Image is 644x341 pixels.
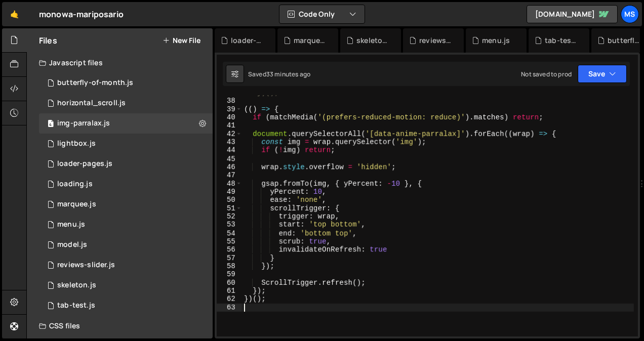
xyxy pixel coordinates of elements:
div: reviews-slider.js [57,261,115,270]
div: monowa-mariposario [39,8,124,20]
div: 60 [217,279,242,287]
div: 62 [217,295,242,303]
div: 47 [217,171,242,179]
div: 16967/47477.js [39,154,213,174]
div: 16967/47342.js [39,113,213,134]
div: 57 [217,254,242,262]
div: model.js [57,240,87,249]
div: lightbox.js [57,139,96,148]
div: 52 [217,212,242,221]
div: marquee.js [57,200,96,209]
span: 4 [48,120,54,129]
div: 16967/46905.js [39,235,213,255]
div: horizontal_scroll.js [57,99,126,108]
div: 55 [217,237,242,245]
button: New File [163,36,200,45]
div: reviews-slider.js [419,35,452,46]
div: 45 [217,155,242,163]
div: butterfly-of-month.js [57,78,133,88]
div: 56 [217,245,242,253]
a: [DOMAIN_NAME] [527,5,618,23]
div: 42 [217,130,242,138]
div: 39 [217,105,242,113]
div: loading.js [57,180,93,189]
div: 46 [217,163,242,171]
div: tab-test.js [545,35,577,46]
div: 33 minutes ago [266,70,310,78]
div: 48 [217,180,242,188]
div: 59 [217,270,242,278]
div: Javascript files [27,53,213,73]
div: loader-pages.js [231,35,263,46]
div: menu.js [57,220,85,229]
div: 58 [217,262,242,270]
div: 16967/46875.js [39,73,213,93]
div: CSS files [27,316,213,336]
div: 63 [217,304,242,312]
div: 54 [217,229,242,237]
div: 41 [217,121,242,130]
button: Save [578,65,627,83]
div: 16967/47307.js [39,134,213,154]
div: 53 [217,221,242,229]
div: 51 [217,204,242,212]
div: img-parralax.js [57,119,110,128]
div: 44 [217,146,242,154]
div: 16967/46878.js [39,275,213,295]
div: skeleton.js [57,281,96,290]
div: 16967/46536.js [39,255,213,275]
div: menu.js [482,35,510,46]
div: 61 [217,287,242,295]
div: 16967/46876.js [39,174,213,194]
div: 49 [217,188,242,196]
div: loader-pages.js [57,159,112,168]
div: skeleton.js [356,35,389,46]
h2: Files [39,35,57,46]
a: ms [621,5,639,23]
div: 38 [217,97,242,105]
div: Not saved to prod [521,70,572,78]
div: 16967/46534.js [39,194,213,215]
div: Saved [248,70,310,78]
div: tab-test.js [39,295,213,316]
div: marquee.js [294,35,326,46]
div: 43 [217,138,242,146]
div: 16967/46535.js [39,93,213,113]
div: tab-test.js [57,301,95,310]
a: 🤙 [2,2,27,26]
div: 40 [217,113,242,121]
div: 50 [217,196,242,204]
button: Code Only [279,5,365,23]
div: butterfly-of-month.js [608,35,640,46]
div: 16967/46877.js [39,215,213,235]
